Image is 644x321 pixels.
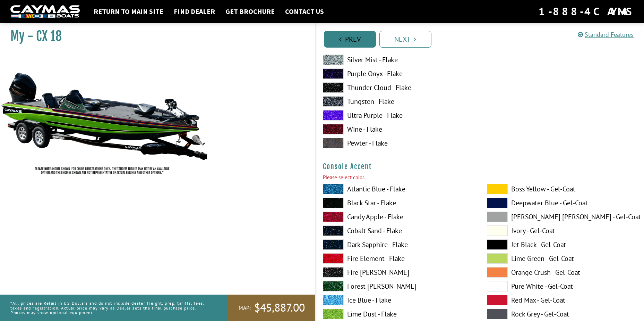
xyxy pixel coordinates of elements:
label: Wine - Flake [323,124,473,134]
label: Jet Black - Gel-Coat [487,239,637,250]
div: Please select color. [323,174,637,182]
label: Dark Sapphire - Flake [323,239,473,250]
label: Forest [PERSON_NAME] [323,281,473,291]
a: Contact Us [282,7,327,16]
label: [PERSON_NAME] [PERSON_NAME] - Gel-Coat [487,212,637,222]
label: Thunder Cloud - Flake [323,82,473,93]
a: MAP:$45,887.00 [228,295,315,321]
label: Boss Yellow - Gel-Coat [487,184,637,194]
h4: Console Accent [323,162,637,171]
a: Prev [324,31,376,48]
label: Silver Mist - Flake [323,55,473,65]
img: white-logo-c9c8dbefe5ff5ceceb0f0178aa75bf4bb51f6bca0971e226c86eb53dfe498488.png [10,5,80,18]
a: Next [379,31,431,48]
span: MAP: [239,304,251,312]
label: Ice Blue - Flake [323,295,473,305]
label: Orange Crush - Gel-Coat [487,267,637,278]
label: Lime Dust - Flake [323,309,473,319]
label: Pure White - Gel-Coat [487,281,637,291]
label: Rock Grey - Gel-Coat [487,309,637,319]
label: Pewter - Flake [323,138,473,148]
a: Get Brochure [222,7,278,16]
label: Purple Onyx - Flake [323,68,473,79]
label: Deepwater Blue - Gel-Coat [487,198,637,208]
label: Ultra Purple - Flake [323,110,473,121]
div: 1-888-4CAYMAS [539,4,634,19]
span: $45,887.00 [254,301,305,315]
a: Return to main site [90,7,167,16]
label: Black Star - Flake [323,198,473,208]
label: Atlantic Blue - Flake [323,184,473,194]
label: Ivory - Gel-Coat [487,225,637,236]
a: Find Dealer [170,7,218,16]
label: Fire [PERSON_NAME] [323,267,473,278]
label: Candy Apple - Flake [323,212,473,222]
p: *All prices are Retail in US Dollars and do not include dealer freight, prep, tariffs, fees, taxe... [10,297,213,318]
label: Lime Green - Gel-Coat [487,253,637,264]
label: Fire Element - Flake [323,253,473,264]
label: Tungsten - Flake [323,96,473,107]
label: Red Max - Gel-Coat [487,295,637,305]
label: Cobalt Sand - Flake [323,225,473,236]
h1: My - CX 18 [10,28,298,44]
a: Standard Features [578,31,634,39]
